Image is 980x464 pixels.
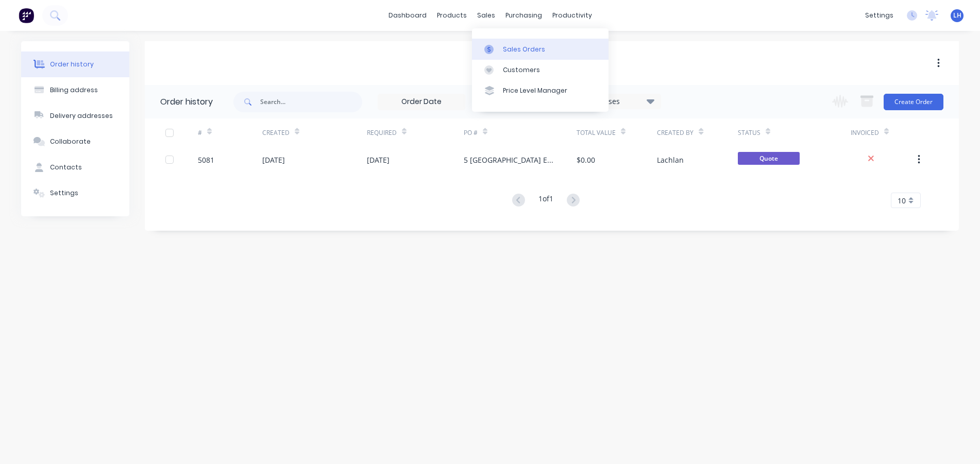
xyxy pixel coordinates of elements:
div: Invoiced [851,128,879,138]
button: Delivery addresses [21,103,129,129]
div: Status [738,118,851,147]
button: Collaborate [21,129,129,154]
div: Settings [50,188,78,198]
div: settings [860,8,899,23]
div: PO # [464,128,478,138]
span: LH [953,11,961,20]
div: sales [472,8,500,23]
div: 1 of 1 [538,193,553,208]
div: Order history [50,60,94,69]
span: 10 [898,195,906,206]
div: Created [262,128,290,138]
div: Customers [503,65,540,75]
button: Order history [21,51,129,77]
div: 5081 [198,154,214,165]
div: Created By [657,118,737,147]
div: Total Value [577,118,657,147]
div: Delivery addresses [50,111,113,121]
a: Customers [472,60,609,80]
span: Quote [738,152,800,165]
div: products [432,8,472,23]
a: Sales Orders [472,39,609,59]
div: Lachlan [657,154,684,165]
div: PO # [464,118,577,147]
div: Order history [160,96,213,108]
input: Order Date [378,94,465,110]
button: Contacts [21,154,129,180]
div: Billing address [50,85,98,95]
div: [DATE] [262,154,285,165]
div: # [198,128,202,138]
img: Factory [19,8,34,23]
div: Required [367,118,464,147]
div: Created By [657,128,694,138]
div: 14 Statuses [574,96,661,107]
div: Invoiced [851,118,915,147]
button: Billing address [21,77,129,103]
div: Status [738,128,761,138]
div: 5 [GEOGRAPHIC_DATA] ENTRANCE [464,154,556,165]
input: Search... [260,92,362,112]
div: Collaborate [50,137,91,146]
div: [DATE] [367,154,390,165]
div: Required [367,128,397,138]
div: Price Level Manager [503,86,567,95]
div: Contacts [50,163,82,172]
div: productivity [547,8,597,23]
div: purchasing [500,8,547,23]
div: $0.00 [577,154,595,165]
div: # [198,118,262,147]
a: dashboard [383,8,432,23]
a: Price Level Manager [472,80,609,101]
div: Sales Orders [503,45,545,54]
div: Created [262,118,367,147]
button: Settings [21,180,129,206]
button: Create Order [884,94,943,110]
div: Total Value [577,128,616,138]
